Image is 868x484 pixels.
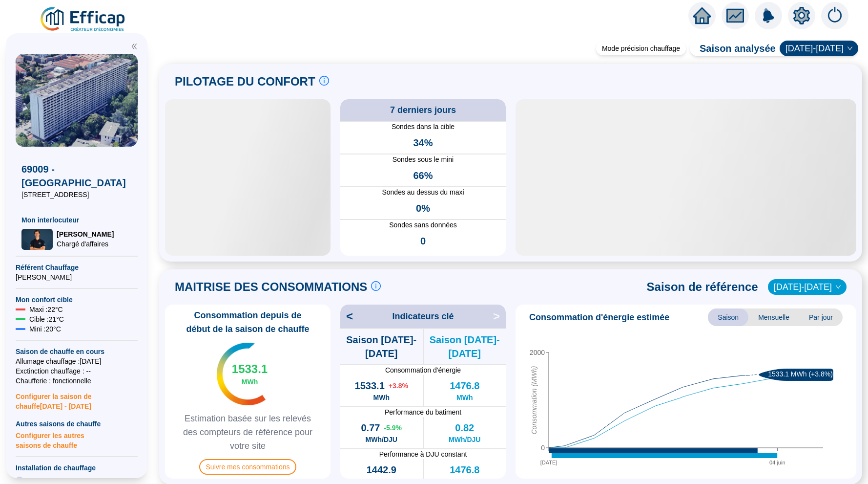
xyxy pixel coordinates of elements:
[242,377,258,387] span: MWh
[647,279,758,295] span: Saison de référence
[416,201,430,215] span: 0%
[541,444,545,452] tspan: 0
[340,122,506,132] span: Sondes dans la cible
[424,333,506,360] span: Saison [DATE]-[DATE]
[755,2,782,29] img: alerts
[596,42,686,55] div: Mode précision chauffage
[340,154,506,165] span: Sondes sous le mini
[16,356,138,366] span: Allumage chauffage : [DATE]
[16,263,138,272] span: Référent Chauffage
[493,308,506,324] span: >
[39,6,127,33] img: efficap energie logo
[690,42,776,55] span: Saison analysée
[16,295,138,305] span: Mon confort cible
[540,460,558,465] tspan: [DATE]
[16,463,138,473] span: Installation de chauffage
[835,284,841,290] span: down
[16,347,138,356] span: Saison de chauffe en cours
[530,366,538,435] tspan: Consommation (MWh)
[361,421,380,435] span: 0.77
[529,310,669,324] span: Consommation d'énergie estimée
[21,229,53,250] img: Chargé d'affaires
[821,2,848,29] img: alerts
[693,7,711,24] span: home
[450,379,479,393] span: 1476.8
[373,393,390,402] span: MWh
[340,333,423,360] span: Saison [DATE]-[DATE]
[366,435,397,444] span: MWh/DJU
[389,381,408,391] span: + 3.8 %
[21,162,132,190] span: 69009 - [GEOGRAPHIC_DATA]
[793,7,810,24] span: setting
[355,379,385,393] span: 1533.1
[450,463,479,477] span: 1476.8
[420,234,426,248] span: 0
[131,43,138,50] span: double-left
[708,308,748,326] span: Saison
[169,412,327,453] span: Estimation basée sur les relevés des compteurs de référence pour votre site
[16,386,138,411] span: Configurer la saison de chauffe [DATE] - [DATE]
[748,308,799,326] span: Mensuelle
[16,366,138,376] span: Exctinction chauffage : --
[175,74,315,89] span: PILOTAGE DU CONFORT
[29,314,64,324] span: Cible : 21 °C
[530,349,545,356] tspan: 2000
[199,459,297,475] span: Suivre mes consommations
[340,187,506,198] span: Sondes au dessus du maxi
[413,169,433,182] span: 66%
[392,309,454,323] span: Indicateurs clé
[57,239,114,249] span: Chargé d'affaires
[390,103,456,117] span: 7 derniers jours
[340,365,506,375] span: Consommation d'énergie
[799,308,843,326] span: Par jour
[384,423,402,433] span: -5.9 %
[319,76,329,86] span: info-circle
[726,7,744,24] span: fund
[785,41,852,56] span: 2024-2025
[217,343,266,405] img: indicateur températures
[16,419,138,429] span: Autres saisons de chauffe
[449,435,480,444] span: MWh/DJU
[340,407,506,417] span: Performance du batiment
[847,45,853,51] span: down
[413,136,433,150] span: 34%
[21,190,132,199] span: [STREET_ADDRESS]
[774,280,841,294] span: 2023-2024
[340,220,506,230] span: Sondes sans données
[371,281,381,291] span: info-circle
[340,449,506,459] span: Performance à DJU constant
[29,305,63,314] span: Maxi : 22 °C
[16,429,138,450] span: Configurer les autres saisons de chauffe
[175,279,367,295] span: MAITRISE DES CONSOMMATIONS
[367,463,396,477] span: 1442.9
[340,308,353,324] span: <
[769,460,785,465] tspan: 04 juin
[455,421,474,435] span: 0.82
[21,215,132,225] span: Mon interlocuteur
[232,361,268,377] span: 1533.1
[16,272,138,282] span: [PERSON_NAME]
[456,393,473,402] span: MWh
[57,229,114,239] span: [PERSON_NAME]
[169,308,327,336] span: Consommation depuis de début de la saison de chauffe
[29,324,61,334] span: Mini : 20 °C
[768,371,833,378] text: 1533.1 MWh (+3.8%)
[16,376,138,386] span: Chaufferie : fonctionnelle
